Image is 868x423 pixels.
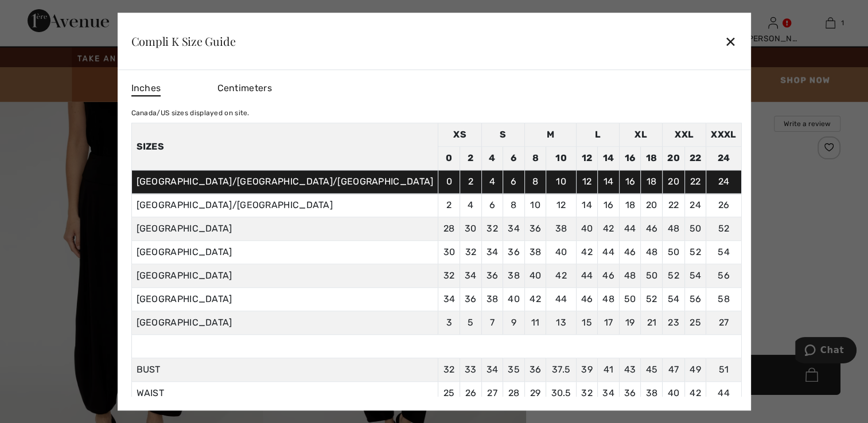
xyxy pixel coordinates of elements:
span: 32 [443,364,455,375]
td: 40 [503,288,525,311]
td: 21 [641,311,663,335]
div: Compli K Size Guide [131,36,235,47]
td: 50 [641,264,663,288]
span: 25 [443,387,455,398]
span: 44 [718,387,730,398]
td: 54 [706,241,741,264]
td: [GEOGRAPHIC_DATA] [131,217,438,241]
td: 42 [598,217,620,241]
td: 48 [663,217,685,241]
td: 50 [663,241,685,264]
span: 36 [530,364,542,375]
td: [GEOGRAPHIC_DATA] [131,311,438,335]
td: L [576,123,619,147]
td: 16 [619,170,641,194]
td: WAIST [131,382,438,405]
span: Chat [25,8,49,18]
td: 48 [641,241,663,264]
td: 16 [598,194,620,217]
td: 32 [481,217,503,241]
td: 4 [460,194,482,217]
td: 52 [706,217,741,241]
td: [GEOGRAPHIC_DATA] [131,241,438,264]
td: 5 [460,311,482,335]
td: 12 [576,170,598,194]
td: 50 [684,217,706,241]
span: 36 [624,387,636,398]
td: 2 [460,170,482,194]
td: M [524,123,576,147]
td: 19 [619,311,641,335]
span: 33 [465,364,477,375]
span: 51 [719,364,729,375]
td: 46 [619,241,641,264]
td: 40 [576,217,598,241]
td: 44 [619,217,641,241]
td: 4 [481,147,503,170]
td: 6 [481,194,503,217]
span: 30.5 [551,387,571,398]
td: 32 [460,241,482,264]
span: 26 [465,387,477,398]
td: 34 [460,264,482,288]
td: 17 [598,311,620,335]
td: 30 [460,217,482,241]
span: 42 [690,387,701,398]
td: 54 [663,288,685,311]
td: 40 [524,264,546,288]
td: 8 [524,170,546,194]
span: 28 [508,387,520,398]
td: 24 [706,147,741,170]
span: 40 [668,387,680,398]
td: 50 [619,288,641,311]
td: XXL [663,123,706,147]
td: 18 [641,170,663,194]
span: 49 [690,364,701,375]
td: [GEOGRAPHIC_DATA]/[GEOGRAPHIC_DATA] [131,194,438,217]
td: 14 [598,170,620,194]
td: XS [438,123,481,147]
td: 18 [619,194,641,217]
span: Centimeters [217,83,271,93]
td: 11 [524,311,546,335]
td: 22 [684,147,706,170]
td: 20 [663,147,685,170]
span: 47 [668,364,679,375]
td: 44 [576,264,598,288]
td: 24 [706,170,741,194]
td: 44 [546,288,576,311]
td: 54 [684,264,706,288]
td: 48 [598,288,620,311]
td: [GEOGRAPHIC_DATA] [131,288,438,311]
td: 10 [546,147,576,170]
span: 41 [604,364,614,375]
td: 52 [641,288,663,311]
td: 3 [438,311,460,335]
td: 44 [598,241,620,264]
td: XL [619,123,662,147]
td: 4 [481,170,503,194]
span: 32 [581,387,593,398]
td: 0 [438,147,460,170]
td: 12 [576,147,598,170]
td: 24 [684,194,706,217]
span: 43 [624,364,636,375]
td: 36 [503,241,525,264]
td: 34 [503,217,525,241]
td: 56 [684,288,706,311]
span: 34 [486,364,499,375]
td: 9 [503,311,525,335]
td: [GEOGRAPHIC_DATA] [131,264,438,288]
td: 38 [546,217,576,241]
td: 22 [663,194,685,217]
td: 16 [619,147,641,170]
td: 25 [684,311,706,335]
td: 34 [481,241,503,264]
span: 35 [508,364,520,375]
td: 36 [481,264,503,288]
td: 10 [546,170,576,194]
span: Inches [131,81,161,96]
span: 38 [645,387,657,398]
span: 37.5 [552,364,570,375]
span: 39 [581,364,593,375]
